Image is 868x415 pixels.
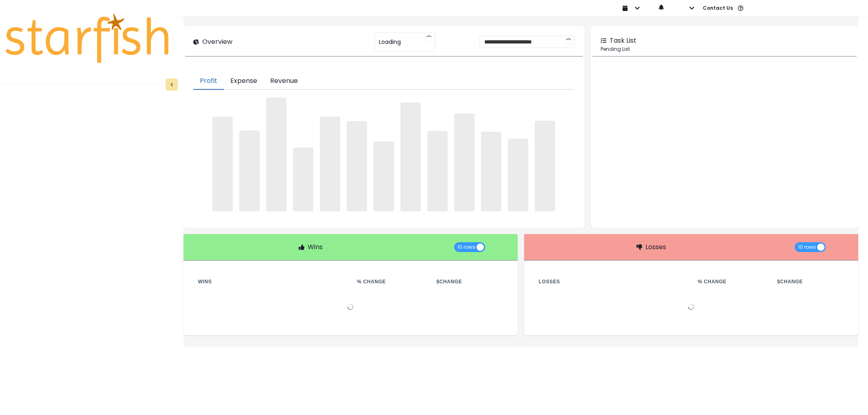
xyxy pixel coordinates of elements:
th: % Change [350,277,430,287]
span: ‌ [481,132,501,212]
span: ‌ [535,121,555,211]
span: 10 rows [798,242,816,252]
p: Wins [308,242,323,252]
span: ‌ [400,102,421,211]
p: Task List [610,36,636,46]
th: Wins [192,277,351,287]
th: % Change [691,277,770,287]
p: Losses [645,242,666,252]
p: Pending List [601,46,848,53]
span: ‌ [374,141,394,211]
th: $ Change [430,277,509,287]
button: Revenue [264,73,304,90]
span: ‌ [320,117,340,211]
th: $ Change [771,277,850,287]
span: ‌ [508,139,528,211]
span: ‌ [293,148,313,211]
p: Overview [202,37,232,47]
span: ‌ [212,117,233,211]
button: Profit [193,73,224,90]
span: ‌ [454,113,474,211]
span: Loading [379,33,401,50]
th: Losses [532,277,691,287]
span: ‌ [427,131,448,211]
button: Expense [224,73,264,90]
span: ‌ [239,130,260,211]
span: 10 rows [457,242,475,252]
span: ‌ [266,98,286,211]
span: ‌ [347,121,367,211]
